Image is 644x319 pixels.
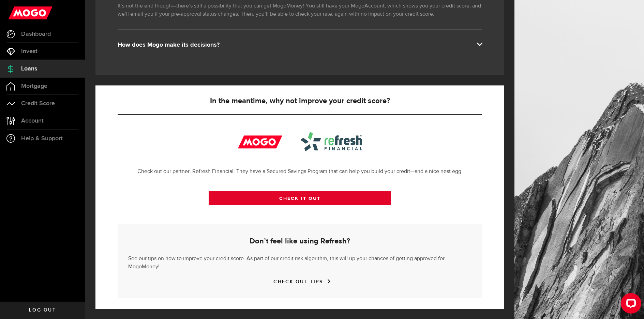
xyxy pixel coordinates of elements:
span: Dashboard [21,31,51,37]
span: Credit Score [21,100,55,107]
span: Invest [21,48,38,54]
div: How does Mogo make its decisions? [118,41,482,49]
iframe: LiveChat chat widget [615,290,644,319]
span: Account [21,118,44,124]
h5: Don’t feel like using Refresh? [128,237,471,245]
a: CHECK OUT TIPS [273,279,326,285]
h5: In the meantime, why not improve your credit score? [118,97,482,105]
span: Mortgage [21,83,47,89]
span: Log out [29,308,56,313]
a: CHECK IT OUT [209,191,391,205]
p: Check out our partner, Refresh Financial. They have a Secured Savings Program that can help you b... [118,168,482,176]
span: Help & Support [21,135,63,142]
p: See our tips on how to improve your credit score. As part of our credit risk algorithm, this will... [128,253,471,271]
span: Loans [21,66,37,72]
p: It’s not the end though—there’s still a possibility that you can get MogoMoney! You still have yo... [118,2,482,18]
